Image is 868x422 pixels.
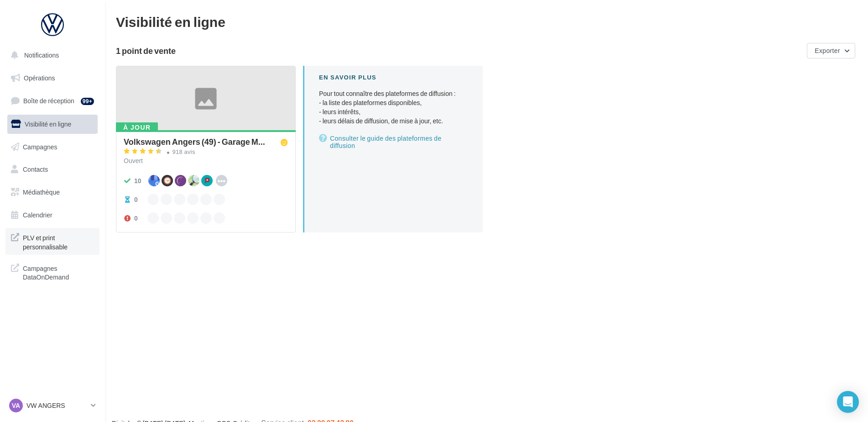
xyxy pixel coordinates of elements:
a: Opérations [5,69,99,88]
span: Ouvert [124,157,143,164]
a: Campagnes [5,137,99,157]
p: VW ANGERS [26,401,87,410]
div: 0 [134,214,138,223]
span: Visibilité en ligne [25,120,71,128]
div: 10 [134,176,141,185]
div: 0 [134,195,138,204]
a: Campagnes DataOnDemand [5,258,99,285]
span: Volkswagen Angers (49) - Garage M... [124,137,265,146]
a: Consulter le guide des plateformes de diffusion [319,133,468,151]
div: En savoir plus [319,73,468,82]
p: Pour tout connaître des plateformes de diffusion : [319,89,468,126]
a: VA VW ANGERS [7,397,98,414]
span: Exporter [815,47,840,54]
a: 918 avis [124,147,288,158]
a: Médiathèque [5,183,99,202]
a: Calendrier [5,206,99,225]
span: Médiathèque [23,188,60,196]
span: Campagnes [23,142,58,150]
div: À jour [116,122,158,132]
span: Campagnes DataOnDemand [23,262,94,282]
div: 99+ [81,98,94,105]
span: Contacts [23,165,48,173]
div: Open Intercom Messenger [837,391,859,413]
span: Boîte de réception [23,97,74,105]
span: VA [12,401,20,410]
a: PLV et print personnalisable [5,228,99,255]
a: Visibilité en ligne [5,115,99,134]
span: Opérations [24,74,55,82]
li: - leurs intérêts, [319,107,468,116]
a: Contacts [5,160,99,179]
button: Notifications [5,46,96,65]
span: Calendrier [23,211,52,219]
div: Visibilité en ligne [116,15,857,28]
a: Boîte de réception99+ [5,91,99,111]
div: 1 point de vente [116,47,803,55]
li: - leurs délais de diffusion, de mise à jour, etc. [319,116,468,126]
span: Notifications [24,51,59,59]
button: Exporter [807,43,855,58]
li: - la liste des plateformes disponibles, [319,98,468,107]
span: PLV et print personnalisable [23,232,94,251]
div: 918 avis [173,149,195,155]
